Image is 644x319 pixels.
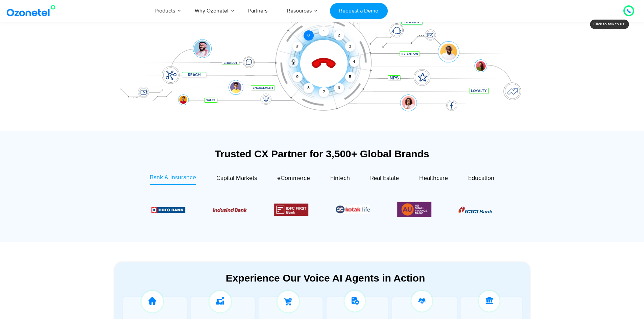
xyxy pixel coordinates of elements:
[114,148,530,160] div: Trusted CX Partner for 3,500+ Global Brands
[419,175,448,182] span: Healthcare
[277,175,310,182] span: eCommerce
[319,26,329,36] div: 1
[216,175,257,182] span: Capital Markets
[319,87,329,97] div: 7
[274,204,308,216] img: Picture12.png
[345,42,355,52] div: 3
[121,272,530,284] div: Experience Our Voice AI Agents in Action
[370,173,399,185] a: Real Estate
[330,175,350,182] span: Fintech
[370,175,399,182] span: Real Estate
[397,201,431,218] img: Picture13.png
[151,206,185,214] div: 2 / 6
[151,207,185,213] img: Picture9.png
[216,173,257,185] a: Capital Markets
[459,206,493,214] div: 1 / 6
[336,205,370,214] img: Picture26.jpg
[292,72,303,82] div: 9
[150,173,196,185] a: Bank & Insurance
[459,207,493,213] img: Picture8.png
[304,30,314,41] div: 0
[349,57,359,67] div: 4
[274,204,308,216] div: 4 / 6
[397,201,431,218] div: 6 / 6
[330,173,350,185] a: Fintech
[468,175,494,182] span: Education
[334,83,344,93] div: 6
[292,42,303,52] div: #
[330,3,388,19] a: Request a Demo
[419,173,448,185] a: Healthcare
[345,72,355,82] div: 5
[277,173,310,185] a: eCommerce
[213,206,247,214] div: 3 / 6
[336,205,370,214] div: 5 / 6
[150,174,196,181] span: Bank & Insurance
[334,30,344,41] div: 2
[151,201,493,218] div: Image Carousel
[213,208,247,212] img: Picture10.png
[304,83,314,93] div: 8
[468,173,494,185] a: Education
